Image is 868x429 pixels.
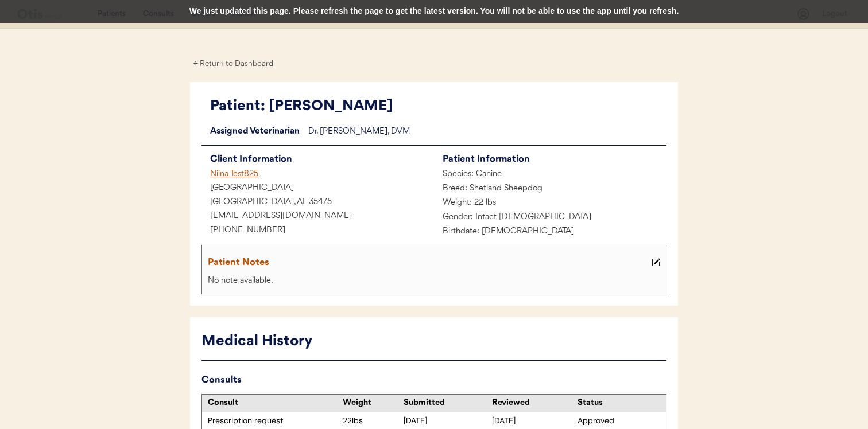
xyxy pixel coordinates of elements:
[578,397,660,409] div: Status
[201,181,434,196] div: [GEOGRAPHIC_DATA]
[201,167,434,182] div: Niina Test825
[201,196,434,210] div: [GEOGRAPHIC_DATA], AL 35475
[210,96,666,118] div: Patient: [PERSON_NAME]
[201,125,308,139] div: Assigned Veterinarian
[434,225,666,239] div: Birthdate: [DEMOGRAPHIC_DATA]
[492,397,575,409] div: Reviewed
[190,57,276,71] div: ← Return to Dashboard
[208,255,649,271] div: Patient Notes
[201,331,666,353] div: Medical History
[578,415,660,427] div: Approved
[443,151,666,167] div: Patient Information
[404,415,486,427] div: [DATE]
[308,125,666,139] div: Dr. [PERSON_NAME], DVM
[434,196,666,210] div: Weight: 22 lbs
[434,182,666,196] div: Breed: Shetland Sheepdog
[492,415,575,427] div: [DATE]
[208,397,337,409] div: Consult
[210,151,434,167] div: Client Information
[201,209,434,224] div: [EMAIL_ADDRESS][DOMAIN_NAME]
[201,372,666,388] div: Consults
[404,397,486,409] div: Submitted
[205,274,663,288] div: No note available.
[201,224,434,238] div: [PHONE_NUMBER]
[343,415,401,427] div: 22lbs
[434,210,666,225] div: Gender: Intact [DEMOGRAPHIC_DATA]
[208,415,337,427] div: Prescription request
[434,167,666,182] div: Species: Canine
[343,397,401,409] div: Weight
